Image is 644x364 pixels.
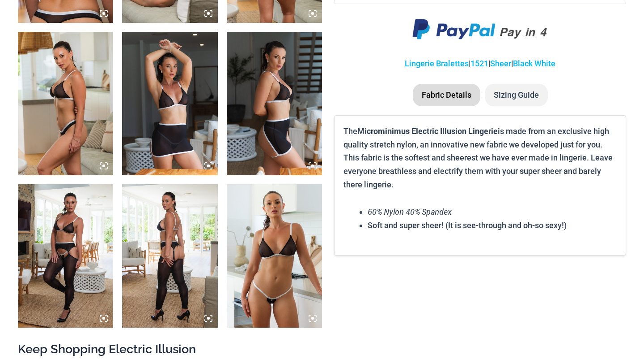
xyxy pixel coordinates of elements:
[470,59,488,68] a: 1521
[122,32,217,175] img: Electric Illusion Noir 1521 Bra 611 Micro 5121 Skirt
[122,184,217,328] img: Electric Illusion Noir 1521 Bra 611 Micro 552 Tights
[18,184,113,328] img: Electric Illusion Noir 1521 Bra 611 Micro 552 Tights
[534,59,555,68] a: White
[485,84,548,106] li: Sizing Guide
[513,59,533,68] a: Black
[334,57,626,70] p: | | |
[227,32,322,175] img: Electric Illusion Noir 1521 Bra 611 Micro 5121 Skirt
[343,125,617,191] p: The is made from an exclusive high quality stretch nylon, an innovative new fabric we developed j...
[227,184,322,328] img: Electric Illusion Noir 1521 Bra 611 Micro
[368,219,617,232] li: Soft and super sheer! (It is see-through and oh-so sexy!)
[405,59,469,68] a: Lingerie Bralettes
[357,126,498,136] b: Microminimus Electric Illusion Lingerie
[413,84,480,106] li: Fabric Details
[368,206,452,217] em: 60% Nylon 40% Spandex
[18,32,113,175] img: Electric Illusion Noir 1521 Bra 682 Thong
[18,341,626,357] h2: Keep Shopping Electric Illusion
[490,59,511,68] a: Sheer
